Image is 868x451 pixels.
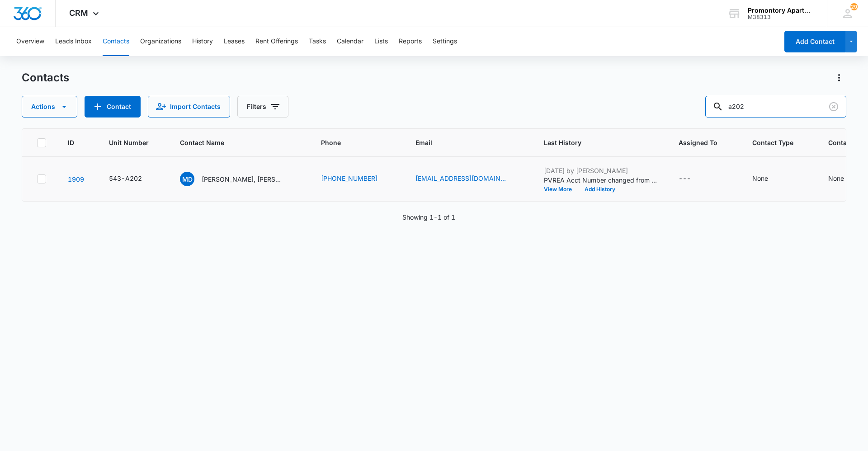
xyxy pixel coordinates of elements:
p: PVREA Acct Number changed from 82101002 to 82101004. [544,175,657,185]
span: Email [415,138,509,147]
div: Email - delaney9madison@icloud.com - Select to Edit Field [415,174,522,184]
span: Assigned To [679,138,717,147]
button: View More [544,187,578,192]
p: [DATE] by [PERSON_NAME] [544,166,657,175]
span: MD [180,172,194,186]
button: Organizations [140,27,181,56]
div: account name [748,7,814,14]
button: Add History [578,187,622,192]
button: Leads Inbox [55,27,92,56]
span: ID [68,138,74,147]
a: [PHONE_NUMBER] [321,174,377,183]
button: Add Contact [784,31,845,52]
button: Actions [22,96,77,117]
button: Filters [237,96,288,117]
span: 29 [850,3,858,10]
span: Contact Name [180,138,286,147]
span: Last History [544,138,644,147]
a: [EMAIL_ADDRESS][DOMAIN_NAME] [415,174,506,183]
span: CRM [69,8,88,18]
p: [PERSON_NAME], [PERSON_NAME] [202,174,283,184]
button: Import Contacts [148,96,230,117]
input: Search Contacts [705,96,846,117]
button: Reports [399,27,422,56]
span: Unit Number [109,138,158,147]
button: Calendar [337,27,363,56]
button: History [192,27,213,56]
div: None [752,174,768,183]
div: notifications count [850,3,858,10]
button: Add Contact [85,96,141,117]
button: Leases [224,27,245,56]
div: --- [679,174,691,184]
button: Rent Offerings [255,27,298,56]
div: Contact Name - Madison Delaney, Ethan Johnson - Select to Edit Field [180,172,299,186]
button: Settings [433,27,457,56]
div: Unit Number - 543-A202 - Select to Edit Field [109,174,158,184]
span: Contact Type [752,138,793,147]
span: Phone [321,138,381,147]
div: Assigned To - - Select to Edit Field [679,174,707,184]
button: Contacts [103,27,129,56]
div: Contact Type - None - Select to Edit Field [752,174,784,184]
div: Phone - (970) 617-3560 - Select to Edit Field [321,174,394,184]
div: 543-A202 [109,174,142,183]
h1: Contacts [22,71,69,85]
a: Navigate to contact details page for Madison Delaney, Ethan Johnson [68,175,84,183]
button: Lists [374,27,388,56]
div: Contact Status - None - Select to Edit Field [828,174,860,184]
p: Showing 1-1 of 1 [402,212,455,222]
div: None [828,174,844,183]
button: Overview [16,27,44,56]
button: Tasks [309,27,326,56]
button: Actions [832,70,846,85]
div: account id [748,14,814,20]
button: Clear [826,99,841,114]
